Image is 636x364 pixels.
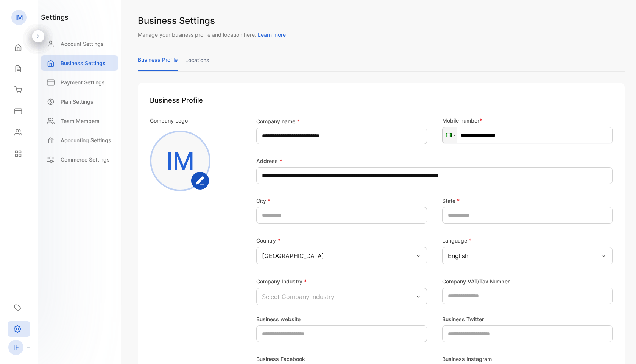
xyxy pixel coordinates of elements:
label: Country [256,237,280,244]
label: Language [442,237,471,244]
label: Company name [256,117,299,125]
label: Company VAT/Tax Number [442,277,510,285]
a: Commerce Settings [41,152,118,167]
div: Nigeria: + 234 [443,127,457,143]
label: Business website [256,315,301,323]
h1: Business Settings [138,14,625,28]
label: Company Industry [256,278,307,285]
a: Accounting Settings [41,132,118,148]
p: [GEOGRAPHIC_DATA] [262,251,324,260]
a: Business Settings [41,55,118,71]
p: Payment Settings [61,78,105,86]
p: Company Logo [150,117,188,124]
p: IM [15,12,23,22]
a: Plan Settings [41,94,118,109]
a: Team Members [41,113,118,129]
p: Commerce Settings [61,156,110,163]
a: locations [185,56,209,71]
h1: Business Profile [150,95,613,105]
a: business profile [138,56,178,71]
p: Accounting Settings [61,136,111,144]
h1: settings [41,12,69,22]
label: Business Instagram [442,355,492,363]
p: Plan Settings [61,98,94,106]
p: IF [13,342,19,352]
p: IM [166,143,194,179]
p: Select Company Industry [262,292,334,301]
p: Account Settings [61,40,104,48]
label: Business Facebook [256,355,305,363]
span: Learn more [258,31,286,38]
label: Business Twitter [442,315,484,323]
label: State [442,197,460,205]
p: Business Settings [61,59,106,67]
a: Payment Settings [41,75,118,90]
p: Mobile number [442,117,613,124]
label: Address [256,157,282,165]
p: Manage your business profile and location here. [138,31,625,39]
p: Team Members [61,117,100,125]
a: Account Settings [41,36,118,51]
label: City [256,197,270,205]
p: English [448,251,468,260]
